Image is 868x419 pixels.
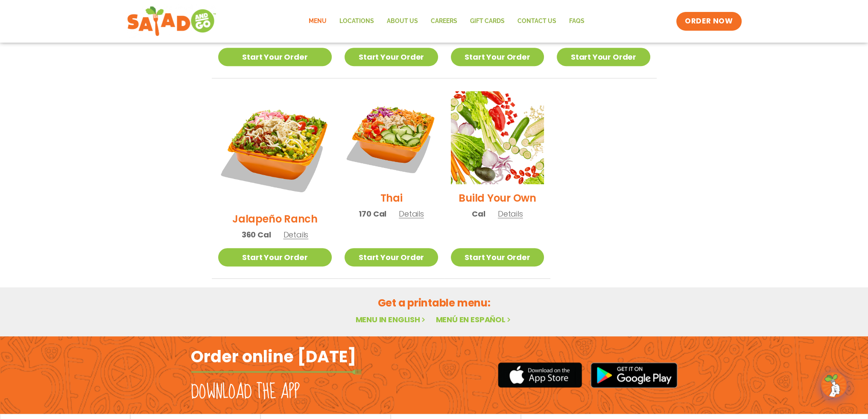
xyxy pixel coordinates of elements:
[472,208,485,220] span: Cal
[380,191,403,205] h2: Thai
[459,191,536,205] h2: Build Your Own
[345,248,438,266] a: Start Your Order
[590,362,678,388] img: google_play
[218,48,332,66] a: Start Your Order
[676,12,741,31] a: ORDER NOW
[127,4,217,38] img: new-SAG-logo-768×292
[212,295,657,310] h2: Get a printable menu:
[498,208,523,219] span: Details
[283,229,308,240] span: Details
[232,211,318,226] h2: Jalapeño Ranch
[557,48,650,66] a: Start Your Order
[822,373,846,397] img: wpChatIcon
[685,16,733,26] span: ORDER NOW
[191,346,356,367] h2: Order online [DATE]
[451,91,544,184] img: Product photo for Build Your Own
[218,248,332,266] a: Start Your Order
[435,314,512,325] a: Menú en español
[498,361,582,389] img: appstore
[191,370,362,374] img: fork
[302,12,333,31] a: Menu
[464,12,511,31] a: GIFT CARDS
[399,208,424,219] span: Details
[345,48,438,66] a: Start Your Order
[333,12,380,31] a: Locations
[380,12,424,31] a: About Us
[355,314,427,325] a: Menu in English
[451,248,544,266] a: Start Your Order
[511,12,563,31] a: Contact Us
[191,380,300,404] h2: Download the app
[563,12,591,31] a: FAQs
[345,91,438,184] img: Product photo for Thai Salad
[302,12,591,31] nav: Menu
[424,12,464,31] a: Careers
[451,48,544,66] a: Start Your Order
[218,91,332,205] img: Product photo for Jalapeño Ranch Salad
[242,229,271,240] span: 360 Cal
[359,208,386,220] span: 170 Cal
